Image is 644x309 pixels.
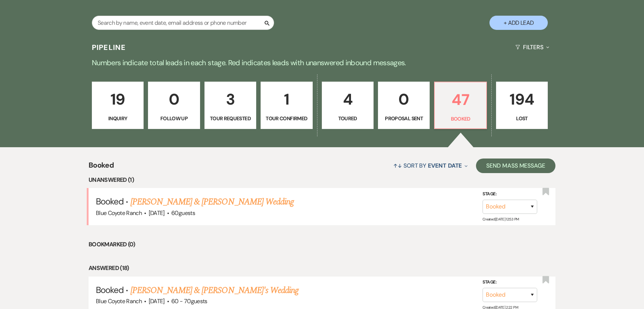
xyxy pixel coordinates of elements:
a: [PERSON_NAME] & [PERSON_NAME] Wedding [130,195,294,208]
a: 0Proposal Sent [378,82,430,129]
button: Sort By Event Date [390,156,471,175]
p: Proposal Sent [383,114,425,122]
a: 19Inquiry [92,82,144,129]
li: Answered (18) [89,263,555,273]
li: Unanswered (1) [89,175,555,185]
button: + Add Lead [489,16,548,30]
span: ↑↓ [393,162,402,169]
label: Stage: [483,278,537,286]
input: Search by name, event date, email address or phone number [92,16,274,30]
p: 1 [265,87,308,112]
p: Toured [327,114,369,122]
a: 194Lost [496,82,548,129]
span: [DATE] [149,209,165,217]
a: 4Toured [322,82,374,129]
span: Blue Coyote Ranch [96,209,142,217]
p: 3 [209,87,251,112]
p: Lost [501,114,543,122]
span: [DATE] [149,297,165,305]
h3: Pipeline [92,42,126,52]
label: Stage: [483,190,537,198]
p: 19 [97,87,139,112]
p: 0 [383,87,425,112]
button: Send Mass Message [476,159,555,173]
p: Numbers indicate total leads in each stage. Red indicates leads with unanswered inbound messages. [60,57,585,69]
span: Booked [96,196,124,207]
p: Tour Confirmed [265,114,308,122]
p: 0 [153,87,195,112]
span: Blue Coyote Ranch [96,297,142,305]
span: Booked [89,160,114,175]
span: 60 guests [171,209,195,217]
p: 4 [327,87,369,112]
p: 47 [439,87,481,112]
a: 1Tour Confirmed [261,82,312,129]
a: 47Booked [434,82,487,129]
button: Filters [512,38,552,57]
a: 0Follow Up [148,82,200,129]
p: Inquiry [97,114,139,122]
span: 60 - 70 guests [171,297,207,305]
p: Tour Requested [209,114,251,122]
li: Bookmarked (0) [89,240,555,249]
a: 3Tour Requested [204,82,256,129]
a: [PERSON_NAME] & [PERSON_NAME]'s Wedding [130,284,299,297]
span: Booked [96,284,124,296]
p: Booked [439,115,481,123]
span: Event Date [428,162,462,169]
p: Follow Up [153,114,195,122]
p: 194 [501,87,543,112]
span: Created: [DATE] 12:53 PM [483,217,519,222]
